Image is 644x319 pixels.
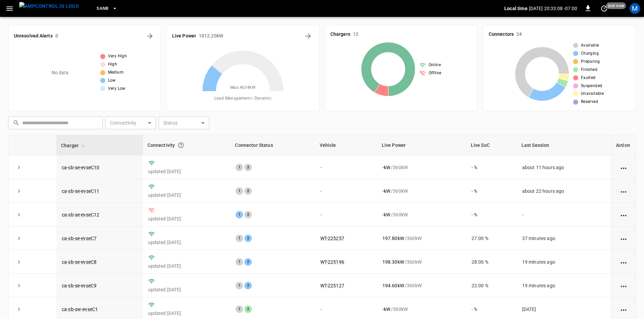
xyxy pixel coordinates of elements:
a: ca-sb-se-evseC10 [62,165,99,170]
button: expand row [14,186,24,196]
a: ca-sb-se-evseC11 [62,188,99,194]
th: Last Session [517,135,611,156]
span: Charging [581,50,599,57]
span: SanB [97,5,109,12]
button: expand row [14,304,24,314]
div: / 360 kW [382,259,461,265]
th: Connector Status [230,135,315,156]
span: just now [606,2,626,9]
span: High [108,61,117,68]
td: - [315,156,377,179]
div: action cell options [619,235,628,242]
div: action cell options [619,164,628,171]
button: Connection between the charger and our software. [175,139,187,151]
button: expand row [14,162,24,172]
a: ca-sb-se-evseC7 [62,236,97,241]
span: Faulted [581,75,596,81]
td: 37 minutes ago [517,227,611,250]
h6: 0 [55,32,58,40]
button: expand row [14,233,24,243]
td: - % [466,179,517,203]
h6: 24 [516,31,522,38]
div: action cell options [619,259,628,265]
div: profile-icon [629,3,640,14]
button: expand row [14,257,24,267]
div: / 360 kW [382,282,461,289]
div: 2 [244,305,252,313]
p: [DATE] 20:33:08 -07:00 [529,5,577,12]
p: - kW [382,211,390,218]
h6: Live Power [172,32,196,40]
th: Action [611,135,636,156]
span: Suspended [581,83,602,89]
div: 1 [236,235,243,242]
p: 197.80 kW [382,235,404,242]
button: expand row [14,210,24,220]
span: Low [108,77,116,84]
div: Connectivity [147,139,226,151]
div: 2 [244,282,252,289]
div: 1 [236,305,243,313]
a: ca-sb-se-evseC8 [62,259,97,265]
span: Finished [581,67,597,73]
td: - [315,179,377,203]
span: Max. 4634 kW [230,84,256,91]
span: Preparing [581,58,600,65]
td: - % [466,156,517,179]
div: action cell options [619,282,628,289]
span: Charger [61,141,87,150]
span: Online [429,62,441,69]
p: updated [DATE] [148,168,225,175]
td: about 22 hours ago [517,179,611,203]
p: updated [DATE] [148,286,225,293]
h6: Unresolved Alerts [14,32,53,40]
td: 19 minutes ago [517,250,611,274]
span: Medium [108,69,124,76]
p: updated [DATE] [148,215,225,222]
span: Reserved [581,99,598,105]
div: / 360 kW [382,306,461,313]
span: Unavailable [581,90,604,97]
button: Energy Overview [303,31,314,42]
div: 1 [236,164,243,171]
span: Available [581,42,599,49]
div: action cell options [619,306,628,313]
td: 19 minutes ago [517,274,611,297]
button: SanB [94,2,120,15]
p: - kW [382,164,390,171]
div: 1 [236,258,243,266]
div: 2 [244,211,252,218]
button: set refresh interval [599,3,610,14]
a: WT-225127 [320,283,344,288]
div: 2 [244,235,252,242]
h6: 1012.20 kW [199,32,223,40]
div: 2 [244,187,252,195]
div: 1 [236,282,243,289]
button: All Alerts [144,31,155,42]
td: 28.00 % [466,250,517,274]
th: Live Power [377,135,466,156]
span: Very High [108,53,127,60]
img: ampcontrol.io logo [19,2,79,10]
a: ca-sb-se-evseC9 [62,283,97,288]
td: - [315,203,377,227]
td: 22.00 % [466,274,517,297]
p: 194.60 kW [382,282,404,289]
td: - [517,203,611,227]
td: - % [466,203,517,227]
div: action cell options [619,211,628,218]
p: Local time [504,5,528,12]
div: / 360 kW [382,164,461,171]
div: 1 [236,187,243,195]
p: - kW [382,306,390,313]
div: 2 [244,258,252,266]
h6: Connectors [489,31,514,38]
a: WT-225257 [320,236,344,241]
th: Vehicle [315,135,377,156]
p: updated [DATE] [148,310,225,317]
h6: 12 [353,31,358,38]
div: / 360 kW [382,188,461,194]
span: Offline [429,70,441,77]
a: ca-sb-sw-evseC1 [62,307,98,312]
a: ca-sb-se-evseC12 [62,212,99,217]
